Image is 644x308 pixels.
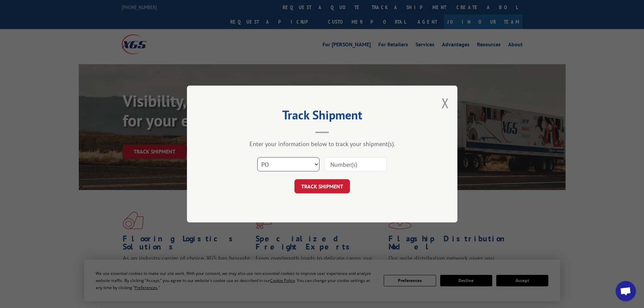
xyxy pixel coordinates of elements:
div: Open chat [616,281,636,301]
div: Enter your information below to track your shipment(s). [221,140,424,148]
button: TRACK SHIPMENT [294,179,350,193]
input: Number(s) [325,157,387,171]
h2: Track Shipment [221,110,424,123]
button: Close modal [442,94,449,112]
